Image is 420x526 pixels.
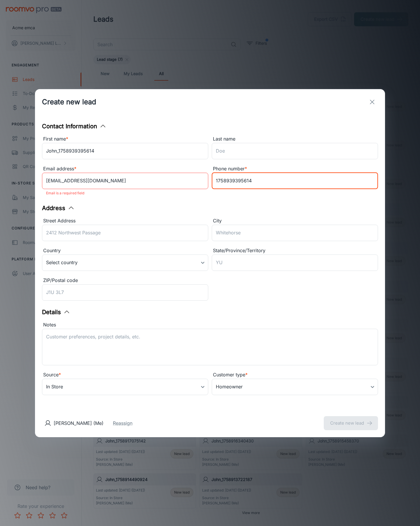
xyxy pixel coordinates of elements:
div: ZIP/Postal code [42,277,208,284]
div: Last name [212,135,378,143]
p: Email is a required field [46,190,204,197]
input: Whitehorse [212,225,378,241]
button: Details [42,308,70,316]
div: Country [42,247,208,255]
div: City [212,217,378,225]
button: Contact Information [42,122,106,131]
input: YU [212,255,378,271]
input: Doe [212,143,378,159]
div: Notes [42,321,378,329]
input: 2412 Northwest Passage [42,225,208,241]
div: State/Province/Territory [212,247,378,255]
div: Phone number [212,165,378,173]
div: Street Address [42,217,208,225]
div: Select country [42,255,208,271]
input: myname@example.com [42,173,208,189]
button: Reassign [113,420,132,427]
div: Source [42,371,208,379]
button: Address [42,204,75,212]
div: First name [42,135,208,143]
div: Customer type [212,371,378,379]
button: exit [366,96,378,108]
input: +1 439-123-4567 [212,173,378,189]
div: In Store [42,379,208,395]
div: Email address [42,165,208,173]
p: [PERSON_NAME] (Me) [54,420,104,427]
h1: Create new lead [42,97,96,107]
div: Homeowner [212,379,378,395]
input: J1U 3L7 [42,284,208,301]
input: John [42,143,208,159]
